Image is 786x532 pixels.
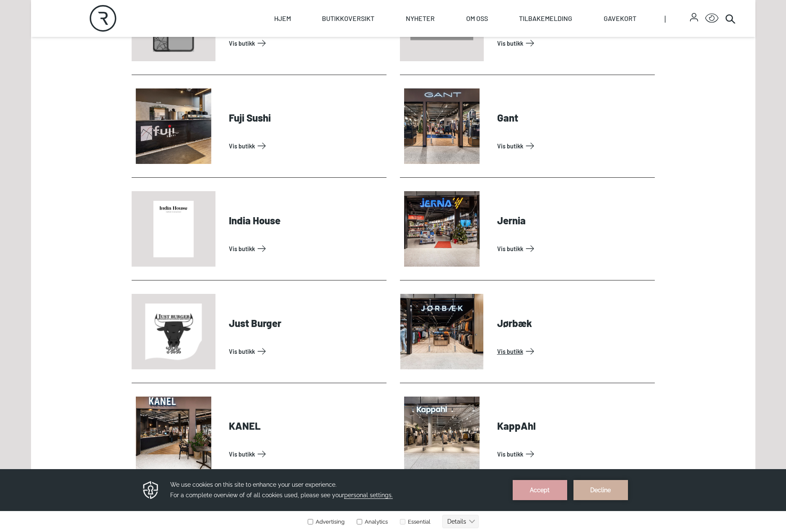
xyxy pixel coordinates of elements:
[357,50,362,55] input: Analytics
[229,242,383,255] a: Vis Butikk: India House
[497,345,651,358] a: Vis Butikk: Jørbæk
[344,23,393,30] span: personal settings.
[142,11,160,31] img: Privacy reminder
[229,139,383,153] a: Vis Butikk: Fuji Sushi
[497,447,651,461] a: Vis Butikk: KappAhl
[355,49,388,56] label: Analytics
[497,139,651,153] a: Vis Butikk: Gant
[497,36,651,50] a: Vis Butikk: Frem Eiendomsmegling
[400,50,405,55] input: Essential
[229,36,383,50] a: Vis Butikk: Fixit
[229,447,383,461] a: Vis Butikk: KANEL
[307,49,345,56] label: Advertising
[308,50,313,55] input: Advertising
[229,345,383,358] a: Vis Butikk: Just Burger
[705,12,719,25] button: Open Accessibility Menu
[442,46,479,59] button: Details
[513,11,567,31] button: Accept
[573,11,628,31] button: Decline
[447,49,466,56] text: Details
[170,10,502,31] h3: We use cookies on this site to enhance your user experience. For a complete overview of of all co...
[497,242,651,255] a: Vis Butikk: Jernia
[398,49,431,56] label: Essential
